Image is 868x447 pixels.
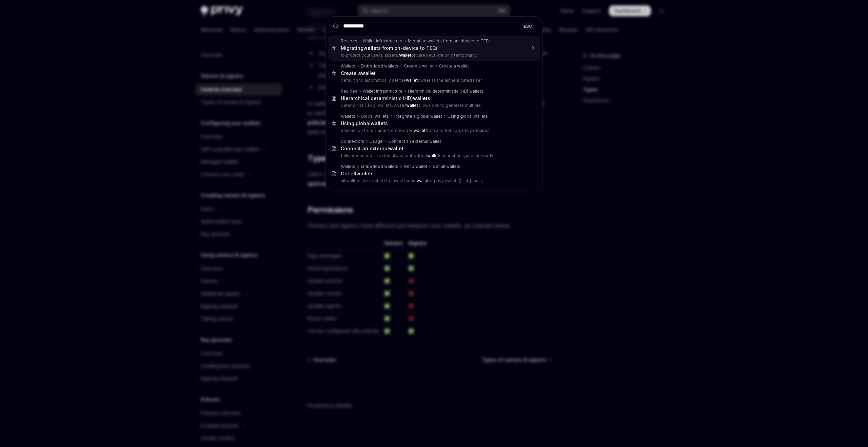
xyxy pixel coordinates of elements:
[414,128,426,133] b: wallet
[356,171,371,176] b: wallet
[361,114,389,119] div: Global wallets
[399,53,411,58] b: Wallet
[371,120,385,126] b: wallet
[404,63,434,69] div: Create a wallet
[341,120,388,127] div: Using global s
[341,95,430,101] div: Hierarchical deterministic (HD) s
[448,114,488,119] div: Using global wallets
[341,178,526,183] p: all wallets are fetched for await (const of privy.wallets().list({chain_t
[388,139,441,144] div: Connect an external wallet
[417,178,429,183] b: wallet
[341,103,526,108] p: deterministic (HD) wallets. An HD allows you to generate multiple
[363,45,378,51] b: wallet
[522,22,534,30] div: ESC
[361,63,398,69] div: Embedded wallets
[341,164,355,169] div: Wallets
[439,63,469,69] div: Create a wallet
[341,153,526,158] p: fully processed all external and embedded connections, use the ready
[363,89,402,94] div: Wallet infrastructure
[404,164,427,169] div: Get a wallet
[341,171,374,177] div: Get all s
[341,45,438,51] div: Migrating s from on-device to TEEs
[408,38,491,44] div: Migrating wallets from on-device to TEEs
[341,78,526,83] p: default and automatically set the owner as the authenticated user.
[406,78,418,83] b: wallet
[341,114,355,119] div: Wallets
[389,145,403,151] b: wallet
[433,164,460,169] div: Get all wallets
[341,38,357,44] div: Recipes
[361,164,398,169] div: Embedded wallets
[427,153,439,158] b: wallet
[341,63,355,69] div: Wallets
[341,89,357,94] div: Recipes
[341,53,526,58] p: to protect your users' assets. private keys are only temporarily
[341,128,526,133] p: transaction from a user's embedded from another app, Privy requires
[413,95,428,101] b: wallet
[341,139,364,144] div: Connectors
[406,103,418,108] b: wallet
[394,114,442,119] div: Integrate a global wallet
[341,70,376,76] div: Create a
[361,70,376,76] b: wallet
[341,145,403,152] div: Connect an external
[408,89,484,94] div: Hierarchical deterministic (HD) wallets
[370,139,383,144] div: Usage
[363,38,402,44] div: Wallet infrastructure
